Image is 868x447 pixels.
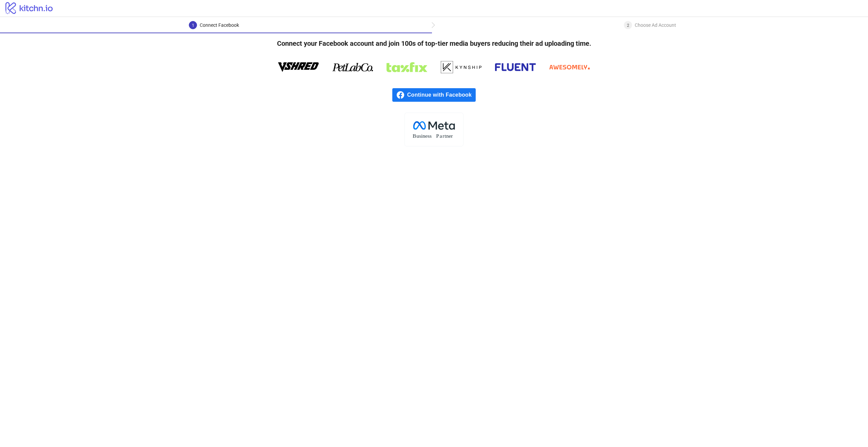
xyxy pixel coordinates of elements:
[442,133,445,139] tspan: r
[445,133,453,139] tspan: tner
[407,88,476,102] span: Continue with Facebook
[413,133,416,139] tspan: B
[635,21,676,29] div: Choose Ad Account
[436,133,439,139] tspan: P
[266,33,602,54] h4: Connect your Facebook account and join 100s of top-tier media buyers reducing their ad uploading ...
[200,21,239,29] div: Connect Facebook
[440,133,442,139] tspan: a
[416,133,432,139] tspan: usiness
[392,88,476,102] a: Continue with Facebook
[192,23,194,28] span: 1
[627,23,629,28] span: 2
